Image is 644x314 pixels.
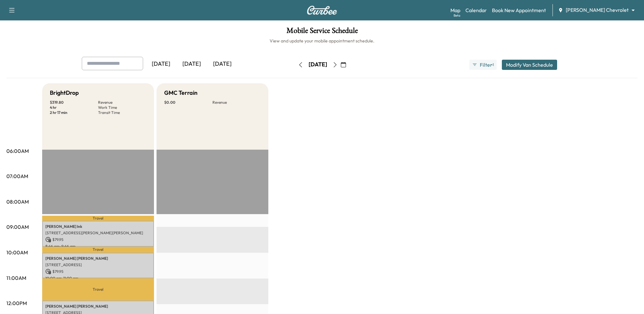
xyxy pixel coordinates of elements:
[98,100,146,105] p: Revenue
[6,27,638,38] h1: Mobile Service Schedule
[164,100,212,105] p: $ 0.00
[465,6,487,14] a: Calendar
[98,110,146,115] p: Transit Time
[45,262,151,267] p: [STREET_ADDRESS]
[6,198,29,206] p: 08:00AM
[492,6,546,14] a: Book New Appointment
[6,249,28,256] p: 10:00AM
[491,63,493,66] span: ●
[42,278,154,301] p: Travel
[45,256,151,261] p: [PERSON_NAME] [PERSON_NAME]
[307,6,337,15] img: Curbee Logo
[207,57,238,71] div: [DATE]
[42,216,154,221] p: Travel
[6,172,28,180] p: 07:00AM
[469,60,497,70] button: Filter●1
[45,230,151,235] p: [STREET_ADDRESS][PERSON_NAME][PERSON_NAME]
[45,237,151,243] p: $ 79.95
[164,88,197,97] h5: GMC Terrain
[502,60,557,70] button: Modify Van Schedule
[480,61,491,69] span: Filter
[45,304,151,309] p: [PERSON_NAME] [PERSON_NAME]
[146,57,176,71] div: [DATE]
[6,223,29,231] p: 09:00AM
[45,244,151,249] p: 8:46 am - 9:46 am
[42,247,154,253] p: Travel
[6,38,638,44] h6: View and update your mobile appointment schedule.
[6,299,27,307] p: 12:00PM
[98,105,146,110] p: Work Time
[454,13,460,18] div: Beta
[45,224,151,229] p: [PERSON_NAME] Ink
[45,269,151,274] p: $ 79.95
[50,105,98,110] p: 4 hr
[45,276,151,281] p: 10:00 am - 11:00 am
[493,62,494,67] span: 1
[50,110,98,115] p: 2 hr 17 min
[450,6,460,14] a: MapBeta
[50,100,98,105] p: $ 319.80
[176,57,207,71] div: [DATE]
[6,274,26,282] p: 11:00AM
[212,100,261,105] p: Revenue
[50,88,79,97] h5: BrightDrop
[566,6,629,14] span: [PERSON_NAME] Chevrolet
[309,61,327,69] div: [DATE]
[6,147,29,155] p: 06:00AM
